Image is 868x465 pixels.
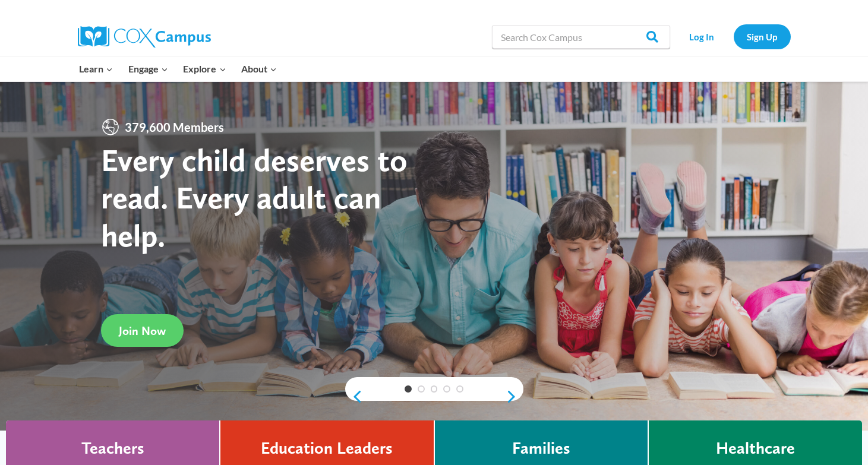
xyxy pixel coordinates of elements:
a: Join Now [101,314,184,347]
div: content slider buttons [345,385,523,409]
span: Learn [79,61,113,77]
a: 5 [456,385,463,393]
span: Explore [183,61,226,77]
a: 4 [443,385,450,393]
a: Log In [676,24,728,49]
span: 379,600 Members [120,118,229,137]
nav: Secondary Navigation [676,24,791,49]
span: Join Now [119,324,166,338]
a: previous [345,390,363,404]
strong: Every child deserves to read. Every adult can help. [101,141,408,254]
nav: Primary Navigation [72,56,285,81]
h4: Healthcare [716,438,795,458]
a: Sign Up [734,24,791,49]
span: About [241,61,277,77]
img: Cox Campus [78,26,211,48]
h4: Teachers [81,438,144,458]
a: 3 [431,385,438,393]
h4: Education Leaders [261,438,393,458]
a: 1 [405,385,412,393]
a: 2 [418,385,425,393]
h4: Families [512,438,570,458]
input: Search Cox Campus [492,25,670,49]
span: Engage [128,61,168,77]
a: next [506,390,523,404]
